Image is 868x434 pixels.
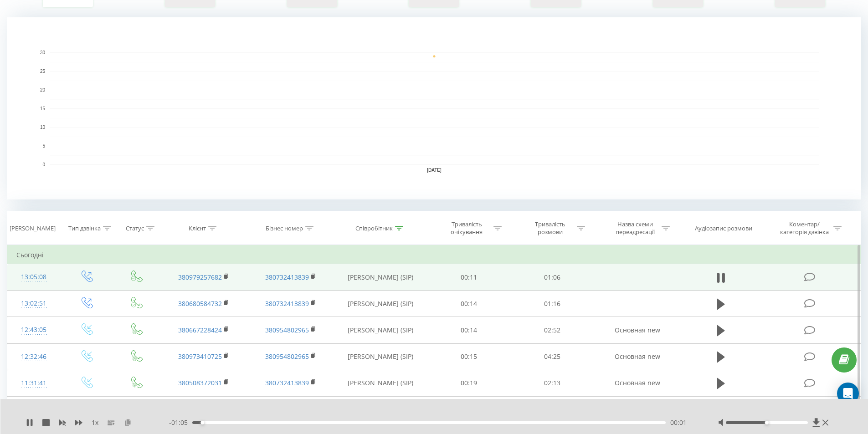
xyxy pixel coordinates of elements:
[511,397,594,423] td: 02:14
[200,421,204,424] div: Accessibility label
[40,125,46,130] text: 10
[16,268,51,286] div: 13:05:08
[765,421,769,424] div: Accessibility label
[442,220,491,236] div: Тривалість очікування
[16,374,51,392] div: 11:31:41
[265,326,309,334] a: 380954802965
[169,418,192,427] span: - 01:05
[837,383,859,404] div: Open Intercom Messenger
[42,162,45,167] text: 0
[427,317,511,343] td: 00:14
[611,220,659,236] div: Назва схеми переадресації
[178,326,222,334] a: 380667228424
[40,69,46,74] text: 25
[265,299,309,308] a: 380732413839
[7,17,861,199] svg: A chart.
[40,106,46,111] text: 15
[511,317,594,343] td: 02:52
[594,343,680,370] td: Основная new
[16,295,51,312] div: 13:02:51
[10,225,56,232] div: [PERSON_NAME]
[16,321,51,339] div: 12:43:05
[511,264,594,291] td: 01:06
[265,352,309,361] a: 380954802965
[778,220,831,236] div: Коментар/категорія дзвінка
[265,273,309,281] a: 380732413839
[42,143,45,148] text: 5
[355,225,393,232] div: Співробітник
[427,291,511,317] td: 00:14
[427,168,442,173] text: [DATE]
[334,291,427,317] td: [PERSON_NAME] (SIP)
[126,225,144,232] div: Статус
[427,397,511,423] td: 00:20
[526,220,575,236] div: Тривалість розмови
[334,397,427,423] td: [PERSON_NAME] (SIP)
[92,418,98,427] span: 1 x
[511,291,594,317] td: 01:16
[40,87,46,92] text: 20
[594,397,680,423] td: Основная new
[594,317,680,343] td: Основная new
[334,343,427,370] td: [PERSON_NAME] (SIP)
[594,370,680,396] td: Основная new
[427,343,511,370] td: 00:15
[266,225,303,232] div: Бізнес номер
[334,264,427,291] td: [PERSON_NAME] (SIP)
[334,370,427,396] td: [PERSON_NAME] (SIP)
[670,418,687,427] span: 00:01
[427,370,511,396] td: 00:19
[511,343,594,370] td: 04:25
[7,246,861,264] td: Сьогодні
[189,225,206,232] div: Клієнт
[178,299,222,308] a: 380680584732
[68,225,101,232] div: Тип дзвінка
[695,225,752,232] div: Аудіозапис розмови
[334,317,427,343] td: [PERSON_NAME] (SIP)
[265,378,309,387] a: 380732413839
[178,352,222,361] a: 380973410725
[178,378,222,387] a: 380508372031
[40,50,46,55] text: 30
[16,348,51,366] div: 12:32:46
[427,264,511,291] td: 00:11
[178,273,222,281] a: 380979257682
[511,370,594,396] td: 02:13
